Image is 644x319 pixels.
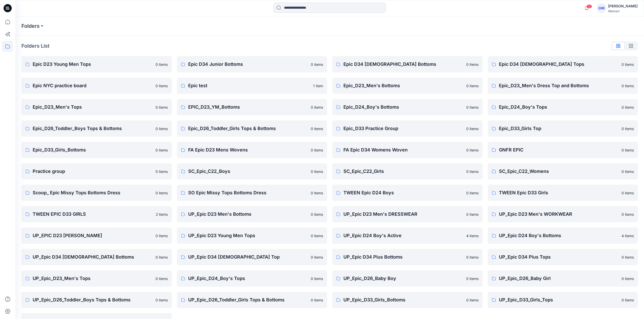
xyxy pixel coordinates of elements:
[177,99,327,115] a: EPIC_D23_YM_Bottoms0 items
[622,190,634,196] p: 0 items
[311,254,323,260] p: 0 items
[177,56,327,72] a: Epic D34 Junior Bottoms0 items
[21,292,172,308] a: UP_Epic_D26_Toddler_Boys Tops & Bottoms0 items
[177,206,327,222] a: UP_Epic D23 Men's Bottoms0 items
[499,189,619,196] p: TWEEN Epic D33 Girls
[188,82,310,89] p: Epic test
[499,296,619,303] p: UP_Epic_D33_Girls_Tops
[156,126,168,131] p: 0 items
[311,297,323,303] p: 0 items
[332,249,483,265] a: UP_Epic D34 Plus Bottoms0 items
[177,163,327,180] a: SC_Epic_C22_Boys0 items
[343,211,463,218] p: UP_Epic D23 Men's DRESSWEAR
[156,190,168,196] p: 0 items
[21,78,172,94] a: Epic NYC practice board0 items
[177,120,327,137] a: Epic_D26_Toddler_Girls Tops & Bottoms0 items
[332,185,483,201] a: TWEEN Epic D24 Boys0 items
[332,99,483,115] a: Epic_D24_Boy's Bottoms0 items
[488,99,638,115] a: Epic_D24_Boy's Tops0 items
[188,211,308,218] p: UP_Epic D23 Men's Bottoms
[466,105,479,110] p: 0 items
[21,42,49,50] p: Folders List
[466,254,479,260] p: 0 items
[586,4,592,8] span: 13
[499,211,619,218] p: UP_Epic D23 Men's WORKWEAR
[311,147,323,153] p: 0 items
[332,78,483,94] a: Epic_D23_Men's Bottoms0 items
[488,227,638,244] a: UP_Epic D24 Boy's Bottoms4 items
[343,168,463,175] p: SC_Epic_C22_Girls
[466,212,479,217] p: 0 items
[21,99,172,115] a: Epic_D23_Men's Tops0 items
[21,249,172,265] a: UP_Epic D34 [DEMOGRAPHIC_DATA] Bottoms0 items
[177,249,327,265] a: UP_Epic D34 [DEMOGRAPHIC_DATA] Top0 items
[343,146,463,154] p: FA Epic D34 Womens Woven
[343,61,463,68] p: Epic D34 [DEMOGRAPHIC_DATA] Bottoms
[332,56,483,72] a: Epic D34 [DEMOGRAPHIC_DATA] Bottoms0 items
[343,125,463,132] p: Epic_D33 Practice Group
[188,125,308,132] p: Epic_D26_Toddler_Girls Tops & Bottoms
[156,297,168,303] p: 0 items
[156,147,168,153] p: 0 items
[499,61,619,68] p: Epic D34 [DEMOGRAPHIC_DATA] Tops
[499,232,619,239] p: UP_Epic D24 Boy's Bottoms
[622,254,634,260] p: 0 items
[156,83,168,88] p: 0 items
[177,292,327,308] a: UP_Epic_D26_Toddler_Girls Tops & Bottoms0 items
[343,253,463,261] p: UP_Epic D34 Plus Bottoms
[188,168,308,175] p: SC_Epic_C22_Boys
[622,62,634,67] p: 0 items
[156,254,168,260] p: 0 items
[466,126,479,131] p: 0 items
[33,296,152,303] p: UP_Epic_D26_Toddler_Boys Tops & Bottoms
[33,61,152,68] p: Epic D23 Young Men Tops
[466,276,479,281] p: 0 items
[499,125,619,132] p: Epic_D33_Girls Top
[156,62,168,67] p: 0 items
[343,104,463,111] p: Epic_D24_Boy's Bottoms
[622,83,634,88] p: 0 items
[466,297,479,303] p: 0 items
[21,163,172,180] a: Practice group0 items
[499,275,619,282] p: UP_Epic_D26_Baby Girl
[21,227,172,244] a: UP_EPIC D23 [PERSON_NAME]0 items
[177,270,327,287] a: UP_Epic_D24_Boy's Tops0 items
[622,276,634,281] p: 0 items
[21,120,172,137] a: Epic_D26_Toddler_Boys Tops & Bottoms0 items
[499,104,619,111] p: Epic_D24_Boy's Tops
[343,296,463,303] p: UP_Epic_D33_Girls_Bottoms
[488,120,638,137] a: Epic_D33_Girls Top0 items
[188,61,308,68] p: Epic D34 Junior Bottoms
[177,227,327,244] a: UP_Epic D23 Young Men Tops0 items
[343,82,463,89] p: Epic_D23_Men's Bottoms
[343,275,463,282] p: UP_Epic_D26_Baby Boy
[608,3,638,9] div: [PERSON_NAME]
[311,105,323,110] p: 0 items
[622,169,634,174] p: 0 items
[488,185,638,201] a: TWEEN Epic D33 Girls0 items
[622,233,634,238] p: 4 items
[33,82,152,89] p: Epic NYC practice board
[622,147,634,153] p: 0 items
[33,253,152,261] p: UP_Epic D34 [DEMOGRAPHIC_DATA] Bottoms
[21,206,172,222] a: TWEEN EPIC D33 GIRLS2 items
[488,270,638,287] a: UP_Epic_D26_Baby Girl0 items
[33,146,152,154] p: Epic_D33_Girls_Bottoms
[156,233,168,238] p: 0 items
[488,163,638,180] a: SC_Epic_C22_Womens0 items
[332,270,483,287] a: UP_Epic_D26_Baby Boy0 items
[33,104,152,111] p: Epic_D23_Men's Tops
[622,126,634,131] p: 0 items
[156,169,168,174] p: 0 items
[311,276,323,281] p: 0 items
[488,292,638,308] a: UP_Epic_D33_Girls_Tops0 items
[499,253,619,261] p: UP_Epic D34 Plus Tops
[343,189,463,196] p: TWEEN Epic D24 Boys
[343,232,463,239] p: UP_Epic D24 Boy's Active
[188,232,308,239] p: UP_Epic D23 Young Men Tops
[332,292,483,308] a: UP_Epic_D33_Girls_Bottoms0 items
[332,206,483,222] a: UP_Epic D23 Men's DRESSWEAR0 items
[33,125,152,132] p: Epic_D26_Toddler_Boys Tops & Bottoms
[488,249,638,265] a: UP_Epic D34 Plus Tops0 items
[21,22,40,30] a: Folders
